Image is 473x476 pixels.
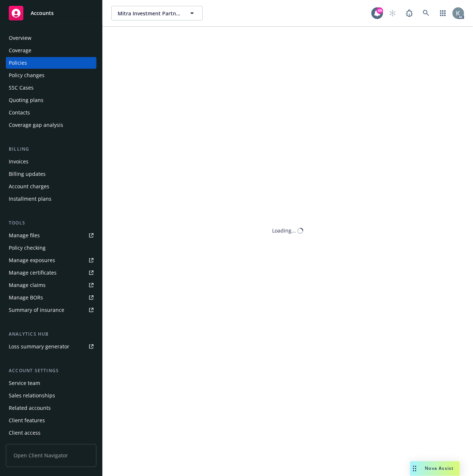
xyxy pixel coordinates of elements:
div: Loss summary generator [9,341,69,352]
div: Policy changes [9,69,45,81]
a: Overview [6,32,96,44]
div: Manage files [9,230,40,241]
a: Manage exposures [6,254,96,266]
a: Manage claims [6,279,96,291]
img: photo [453,7,464,19]
div: Drag to move [410,461,419,476]
div: Account charges [9,181,49,192]
div: Manage certificates [9,267,57,279]
a: Manage certificates [6,267,96,279]
div: Related accounts [9,402,51,414]
button: Mitra Investment Partners LLC [111,6,203,20]
div: Billing updates [9,168,46,180]
a: Start snowing [385,6,400,20]
span: Mitra Investment Partners LLC [118,10,181,17]
a: Manage BORs [6,292,96,303]
a: Policy checking [6,242,96,254]
a: Contacts [6,107,96,118]
div: Billing [6,146,96,153]
div: Quoting plans [9,94,43,106]
a: Switch app [436,6,450,20]
a: Service team [6,377,96,389]
a: Invoices [6,156,96,167]
a: Coverage gap analysis [6,119,96,131]
div: Summary of insurance [9,304,64,316]
a: Client features [6,415,96,426]
a: Quoting plans [6,94,96,106]
a: Billing updates [6,168,96,180]
a: Manage files [6,230,96,241]
div: Policy checking [9,242,46,254]
a: Client access [6,427,96,439]
div: Coverage gap analysis [9,119,63,131]
div: Tools [6,219,96,227]
a: Search [419,6,434,20]
div: Manage exposures [9,254,55,266]
div: SSC Cases [9,82,34,94]
a: Policy changes [6,69,96,81]
a: Summary of insurance [6,304,96,316]
div: Policies [9,57,27,69]
div: Client features [9,415,45,426]
span: Open Client Navigator [6,444,96,467]
div: Overview [9,32,31,44]
div: Coverage [9,45,31,56]
div: Account settings [6,367,96,374]
a: Policies [6,57,96,69]
div: Sales relationships [9,390,55,401]
a: SSC Cases [6,82,96,94]
span: Nova Assist [425,465,454,472]
div: 49 [377,7,383,14]
a: Report a Bug [402,6,417,20]
div: Loading... [272,227,296,235]
div: Installment plans [9,193,52,205]
a: Coverage [6,45,96,56]
div: Contacts [9,107,30,118]
a: Loss summary generator [6,341,96,352]
a: Account charges [6,181,96,192]
div: Client access [9,427,41,439]
div: Invoices [9,156,28,167]
button: Nova Assist [410,461,460,476]
a: Accounts [6,3,96,23]
a: Related accounts [6,402,96,414]
a: Installment plans [6,193,96,205]
a: Sales relationships [6,390,96,401]
div: Analytics hub [6,330,96,338]
span: Accounts [31,10,54,16]
div: Service team [9,377,40,389]
div: Manage BORs [9,292,43,303]
div: Manage claims [9,279,46,291]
